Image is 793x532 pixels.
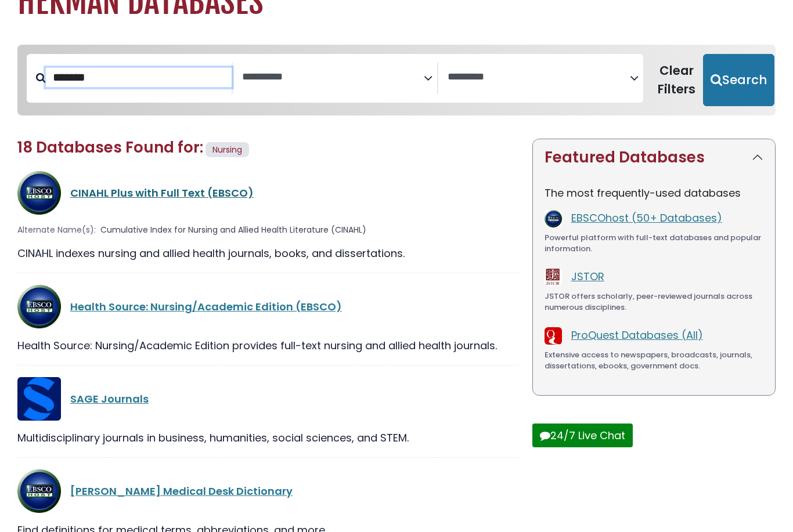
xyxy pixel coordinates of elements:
span: 18 Databases Found for: [17,137,203,158]
div: Multidisciplinary journals in business, humanities, social sciences, and STEM. [17,430,518,446]
a: Health Source: Nursing/Academic Edition (EBSCO) [70,299,342,314]
div: Powerful platform with full-text databases and popular information. [545,232,763,255]
nav: Search filters [17,45,776,115]
button: 24/7 Live Chat [532,424,633,447]
button: Featured Databases [533,139,775,176]
span: Alternate Name(s): [17,224,96,236]
button: Submit for Search Results [703,54,774,106]
button: Clear Filters [650,54,703,106]
textarea: Search [448,71,630,84]
input: Search database by title or keyword [46,68,232,87]
a: CINAHL Plus with Full Text (EBSCO) [70,186,254,200]
a: [PERSON_NAME] Medical Desk Dictionary [70,484,293,498]
div: JSTOR offers scholarly, peer-reviewed journals across numerous disciplines. [545,291,763,313]
div: CINAHL indexes nursing and allied health journals, books, and dissertations. [17,245,518,261]
div: Extensive access to newspapers, broadcasts, journals, dissertations, ebooks, government docs. [545,349,763,372]
a: EBSCOhost (50+ Databases) [571,211,722,225]
a: SAGE Journals [70,392,149,406]
span: Cumulative Index for Nursing and Allied Health Literature (CINAHL) [100,224,366,236]
p: The most frequently-used databases [545,185,763,201]
span: Nursing [212,144,242,155]
a: ProQuest Databases (All) [571,328,703,342]
a: JSTOR [571,269,604,284]
div: Health Source: Nursing/Academic Edition provides full-text nursing and allied health journals. [17,338,518,353]
textarea: Search [242,71,424,84]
